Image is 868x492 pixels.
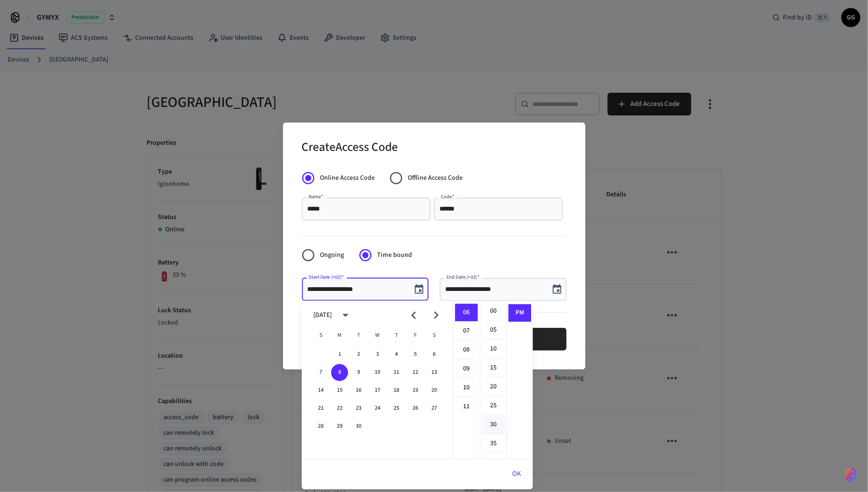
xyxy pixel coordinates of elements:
[335,304,357,326] button: calendar view is open, switch to year view
[482,454,505,472] li: 40 minutes
[407,346,424,363] button: 5
[331,400,348,417] button: 22
[426,346,443,363] button: 6
[501,463,533,486] button: OK
[407,400,424,417] button: 26
[455,342,478,360] li: 8 hours
[302,134,398,163] h2: Create Access Code
[388,400,405,417] button: 25
[482,397,505,415] li: 25 minutes
[455,360,478,378] li: 9 hours
[313,310,332,320] div: [DATE]
[312,382,329,399] button: 14
[331,418,348,435] button: 29
[350,364,367,381] button: 9
[350,400,367,417] button: 23
[331,346,348,363] button: 1
[350,346,367,363] button: 2
[312,400,329,417] button: 21
[845,467,857,483] img: SeamLogoGradient.69752ec5.svg
[369,400,386,417] button: 24
[388,382,405,399] button: 18
[482,303,505,321] li: 0 minutes
[407,382,424,399] button: 19
[454,301,480,459] ul: Select hours
[377,250,412,260] span: Time bound
[350,382,367,399] button: 16
[509,305,532,322] li: PM
[441,193,455,201] label: Code
[369,326,386,345] span: Wednesday
[548,280,567,299] button: Choose date, selected date is Sep 8, 2025
[403,304,425,326] button: Previous month
[426,326,443,345] span: Saturday
[426,400,443,417] button: 27
[312,418,329,435] button: 28
[410,280,429,299] button: Choose date, selected date is Sep 8, 2025
[312,326,329,345] span: Sunday
[455,323,478,341] li: 7 hours
[320,250,344,260] span: Ongoing
[369,382,386,399] button: 17
[455,398,478,416] li: 11 hours
[388,346,405,363] button: 4
[426,364,443,381] button: 13
[407,364,424,381] button: 12
[447,274,480,281] label: End Date (+03)
[309,274,344,281] label: Start Date (+03)
[482,322,505,340] li: 5 minutes
[369,364,386,381] button: 10
[482,360,505,378] li: 15 minutes
[407,326,424,345] span: Friday
[350,326,367,345] span: Tuesday
[309,193,324,201] label: Name
[426,382,443,399] button: 20
[388,326,405,345] span: Thursday
[482,416,505,434] li: 30 minutes
[331,382,348,399] button: 15
[331,326,348,345] span: Monday
[388,364,405,381] button: 11
[312,364,329,381] button: 7
[320,173,375,183] span: Online Access Code
[425,304,447,326] button: Next month
[455,304,478,322] li: 6 hours
[482,341,505,359] li: 10 minutes
[507,301,533,459] ul: Select meridiem
[480,301,507,459] ul: Select minutes
[455,379,478,397] li: 10 hours
[408,173,463,183] span: Offline Access Code
[482,378,505,396] li: 20 minutes
[369,346,386,363] button: 3
[482,435,505,453] li: 35 minutes
[331,364,348,381] button: 8
[350,418,367,435] button: 30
